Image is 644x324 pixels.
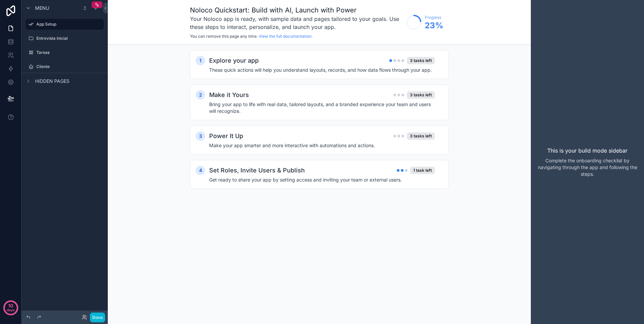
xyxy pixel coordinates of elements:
[425,15,443,20] span: Progress
[536,157,639,177] p: Complete the onboarding checklist by navigating through the app and following the steps.
[36,36,102,41] label: Entrevista Inicial
[35,78,69,85] span: Hidden pages
[26,19,104,30] a: App Setup
[547,147,627,155] p: This is your build mode sidebar
[26,47,104,58] a: Tareas
[190,34,258,39] span: You can remove this page any time.
[190,5,403,15] h1: Noloco Quickstart: Build with AI, Launch with Power
[8,302,13,309] p: 10
[26,33,104,44] a: Entrevista Inicial
[35,5,49,11] span: Menu
[190,15,403,31] h3: Your Noloco app is ready, with sample data and pages tailored to your goals. Use these steps to i...
[36,22,100,27] label: App Setup
[259,34,313,39] a: View the full documentation.
[26,61,104,72] a: Cliente
[7,305,15,315] p: days
[425,20,443,31] span: 23 %
[36,50,102,55] label: Tareas
[36,64,102,69] label: Cliente
[90,313,105,322] button: Done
